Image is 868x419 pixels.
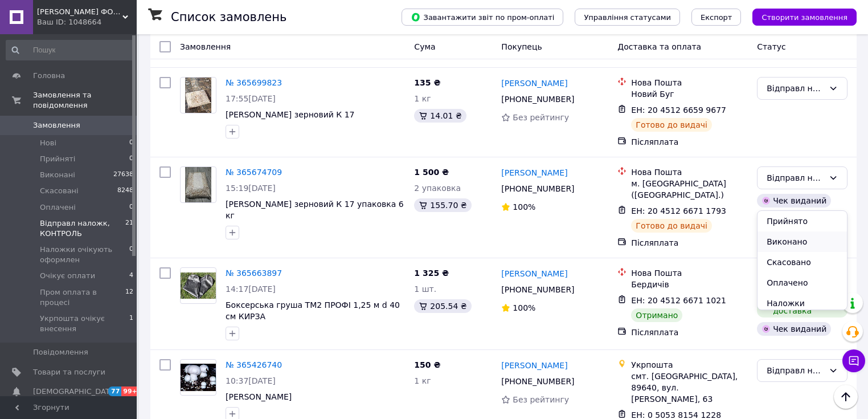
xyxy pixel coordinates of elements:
[501,78,567,89] a: [PERSON_NAME]
[631,237,748,249] div: Післяплата
[414,184,461,193] span: 2 упаковка
[33,120,80,131] span: Замовлення
[631,327,748,338] div: Післяплата
[414,78,440,87] span: 135 ₴
[33,71,65,81] span: Головна
[226,360,282,369] a: № 365426740
[414,269,449,278] span: 1 325 ₴
[575,9,680,26] button: Управління статусами
[129,202,133,213] span: 0
[758,231,847,252] li: Виконано
[180,166,216,203] a: Фото товару
[499,373,576,389] div: [PHONE_NUMBER]
[767,364,824,377] div: Відправл наложк, КОНТРОЛЬ
[631,136,748,148] div: Післяплата
[129,314,133,334] span: 1
[757,322,831,336] div: Чек виданий
[631,219,712,233] div: Готово до видачі
[33,387,117,397] span: [DEMOGRAPHIC_DATA]
[226,200,404,220] a: [PERSON_NAME] зерновий К 17 упаковка 6 кг
[414,109,466,123] div: 14.01 ₴
[180,77,216,113] a: Фото товару
[631,166,748,178] div: Нова Пошта
[701,13,732,22] span: Експорт
[513,395,569,404] span: Без рейтингу
[226,94,276,103] span: 17:55[DATE]
[631,118,712,132] div: Готово до видачі
[414,376,431,385] span: 1 кг
[180,42,231,51] span: Замовлення
[226,284,276,294] span: 14:17[DATE]
[757,42,786,51] span: Статус
[40,170,75,180] span: Виконані
[631,308,682,322] div: Отримано
[226,168,282,177] a: № 365674709
[414,360,440,369] span: 150 ₴
[33,90,137,111] span: Замовлення та повідомлення
[499,91,576,107] div: [PHONE_NUMBER]
[631,105,726,115] span: ЕН: 20 4512 6659 9677
[411,12,554,22] span: Завантажити звіт по пром-оплаті
[121,387,140,396] span: 99+
[108,387,121,396] span: 77
[513,202,535,211] span: 100%
[40,314,129,334] span: Укрпошта очікує внесення
[181,364,216,392] img: Фото товару
[40,287,125,308] span: Пром оплата в процесі
[117,186,133,196] span: 8248
[40,271,95,281] span: Очікує оплати
[33,367,105,377] span: Товари та послуги
[226,300,400,321] a: Боксерська груша ТМ2 ПРОФІ 1,25 м d 40 см КИРЗА
[226,184,276,193] span: 15:19[DATE]
[584,13,671,22] span: Управління статусами
[414,94,431,103] span: 1 кг
[741,12,857,21] a: Створити замовлення
[125,218,133,239] span: 21
[37,17,137,27] div: Ваш ID: 1048664
[402,9,563,26] button: Завантажити звіт по пром-оплаті
[226,78,282,87] a: № 365699823
[129,271,133,281] span: 4
[129,138,133,148] span: 0
[631,359,748,371] div: Укрпошта
[631,77,748,88] div: Нова Пошта
[226,269,282,278] a: № 365663897
[631,88,748,100] div: Новий Буг
[37,7,122,17] span: Дари Природи ФОП Жуковський Т.А.
[631,267,748,279] div: Нова Пошта
[226,392,292,401] a: [PERSON_NAME]
[499,282,576,298] div: [PHONE_NUMBER]
[501,268,567,279] a: [PERSON_NAME]
[180,267,216,304] a: Фото товару
[414,198,471,212] div: 155.70 ₴
[834,385,858,409] button: Наверх
[513,303,535,312] span: 100%
[691,9,742,26] button: Експорт
[631,178,748,201] div: м. [GEOGRAPHIC_DATA] ([GEOGRAPHIC_DATA].)
[761,13,847,22] span: Створити замовлення
[129,154,133,164] span: 0
[501,360,567,371] a: [PERSON_NAME]
[499,181,576,197] div: [PHONE_NUMBER]
[185,167,212,202] img: Фото товару
[33,347,88,357] span: Повідомлення
[125,287,133,308] span: 12
[767,82,824,95] div: Відправл наложк, КОНТРОЛЬ
[414,168,449,177] span: 1 500 ₴
[129,245,133,265] span: 0
[113,170,133,180] span: 27638
[842,349,865,372] button: Чат з покупцем
[758,293,847,336] li: Наложки очікують оформлен
[226,110,355,119] a: [PERSON_NAME] зерновий К 17
[180,359,216,396] a: Фото товару
[185,78,212,113] img: Фото товару
[631,371,748,405] div: смт. [GEOGRAPHIC_DATA], 89640, вул. [PERSON_NAME], 63
[758,252,847,272] li: Скасовано
[758,272,847,293] li: Оплачено
[6,40,134,60] input: Пошук
[752,9,857,26] button: Створити замовлення
[757,194,831,208] div: Чек виданий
